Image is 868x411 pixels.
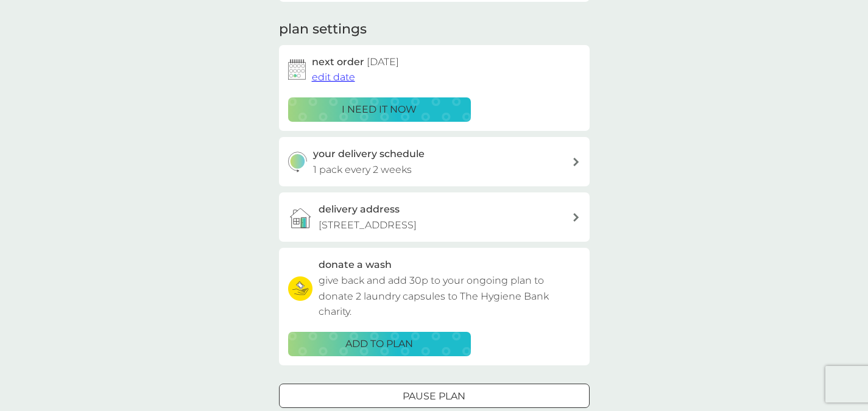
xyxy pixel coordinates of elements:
[279,384,590,408] button: Pause plan
[319,202,400,217] h3: delivery address
[403,388,465,404] p: Pause plan
[313,146,425,162] h3: your delivery schedule
[312,71,355,83] span: edit date
[319,217,417,233] p: [STREET_ADDRESS]
[367,56,399,68] span: [DATE]
[319,273,580,320] p: give back and add 30p to your ongoing plan to donate 2 laundry capsules to The Hygiene Bank charity.
[313,162,412,178] p: 1 pack every 2 weeks
[279,20,367,39] h2: plan settings
[312,69,355,85] button: edit date
[279,137,590,186] button: your delivery schedule1 pack every 2 weeks
[342,102,417,118] p: i need it now
[288,97,471,122] button: i need it now
[288,332,471,356] button: ADD TO PLAN
[279,192,590,242] a: delivery address[STREET_ADDRESS]
[312,54,399,70] h2: next order
[345,336,413,352] p: ADD TO PLAN
[319,257,392,273] h3: donate a wash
